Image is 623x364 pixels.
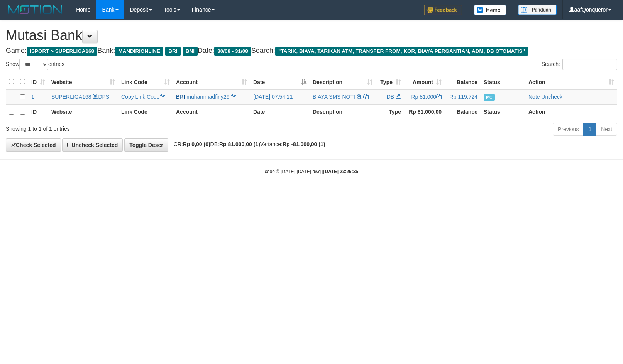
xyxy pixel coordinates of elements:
[553,123,584,136] a: Previous
[214,47,251,56] span: 30/08 - 31/08
[518,5,557,15] img: panduan.png
[183,47,198,56] span: BNI
[424,5,462,15] img: Feedback.jpg
[436,94,442,100] a: Copy Rp 81,000 to clipboard
[404,104,445,120] th: Rp 81.000,00
[445,74,481,89] th: Balance
[484,94,495,101] span: Manually Checked by: aafMelona
[51,94,91,100] a: SUPERLIGA168
[173,74,250,89] th: Account: activate to sort column ascending
[250,74,310,89] th: Date: activate to sort column descending
[275,47,528,56] span: "TARIK, BIAYA, TARIKAN ATM, TRANSFER FROM, KOR, BIAYA PERGANTIAN, ADM, DB OTOMATIS"
[19,59,48,70] select: Showentries
[481,74,525,89] th: Status
[376,104,404,120] th: Type
[474,5,506,15] img: Button%20Memo.svg
[48,104,118,120] th: Website
[28,104,48,120] th: ID
[323,169,358,174] strong: [DATE] 23:26:35
[6,59,64,70] label: Show entries
[481,104,525,120] th: Status
[310,104,376,120] th: Description
[387,94,394,100] span: DB
[313,94,355,100] a: BIAYA SMS NOTI
[165,47,180,56] span: BRI
[176,94,185,100] span: BRI
[265,169,358,174] small: code © [DATE]-[DATE] dwg |
[404,74,445,89] th: Amount: activate to sort column ascending
[250,89,310,105] td: [DATE] 07:54:21
[28,74,48,89] th: ID: activate to sort column ascending
[62,138,123,152] a: Uncheck Selected
[562,59,617,70] input: Search:
[596,123,617,136] a: Next
[48,74,118,89] th: Website: activate to sort column ascending
[173,104,250,120] th: Account
[250,104,310,120] th: Date
[445,104,481,120] th: Balance
[170,141,325,147] span: CR: DB: Variance:
[186,94,229,100] a: muhammadfirly29
[541,94,562,100] a: Uncheck
[376,74,404,89] th: Type: activate to sort column ascending
[525,104,617,120] th: Action
[6,122,254,133] div: Showing 1 to 1 of 1 entries
[118,74,173,89] th: Link Code: activate to sort column ascending
[6,138,61,152] a: Check Selected
[183,141,210,147] strong: Rp 0,00 (0)
[6,47,617,55] h4: Game: Bank: Date: Search:
[219,141,260,147] strong: Rp 81.000,00 (1)
[115,47,163,56] span: MANDIRIONLINE
[6,4,64,15] img: MOTION_logo.png
[48,89,118,105] td: DPS
[542,59,617,70] label: Search:
[121,94,165,100] a: Copy Link Code
[31,94,34,100] span: 1
[231,94,236,100] a: Copy muhammadfirly29 to clipboard
[445,89,481,105] td: Rp 119,724
[118,104,173,120] th: Link Code
[528,94,540,100] a: Note
[124,138,168,152] a: Toggle Descr
[583,123,596,136] a: 1
[6,28,617,43] h1: Mutasi Bank
[525,74,617,89] th: Action: activate to sort column ascending
[310,74,376,89] th: Description: activate to sort column ascending
[283,141,325,147] strong: Rp -81.000,00 (1)
[27,47,97,56] span: ISPORT > SUPERLIGA168
[404,89,445,105] td: Rp 81,000
[363,94,369,100] a: Copy BIAYA SMS NOTI to clipboard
